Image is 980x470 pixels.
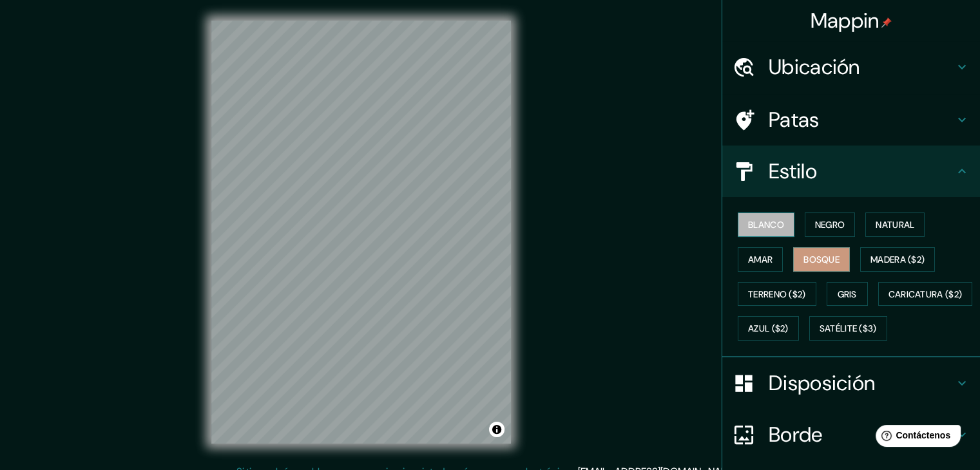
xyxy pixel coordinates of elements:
font: Blanco [748,219,784,230]
font: Ubicación [769,53,860,80]
div: Patas [722,94,980,146]
button: Amar [738,247,783,272]
font: Satélite ($3) [820,323,877,335]
font: Borde [769,421,823,448]
font: Patas [769,106,820,133]
font: Caricatura ($2) [889,288,963,300]
iframe: Lanzador de widgets de ayuda [865,420,966,456]
font: Natural [876,219,914,230]
button: Azul ($2) [738,316,799,341]
button: Blanco [738,212,794,237]
button: Negro [805,212,856,237]
div: Borde [722,409,980,460]
font: Bosque [803,254,840,265]
font: Amar [748,254,773,265]
font: Negro [815,219,845,230]
font: Disposición [769,370,875,397]
button: Gris [827,282,868,306]
div: Ubicación [722,41,980,93]
button: Bosque [793,247,850,272]
button: Activar o desactivar atribución [489,422,504,437]
font: Madera ($2) [870,254,925,265]
button: Satélite ($3) [809,316,887,341]
img: pin-icon.png [881,17,892,28]
font: Terreno ($2) [748,288,806,300]
font: Gris [838,288,857,300]
button: Terreno ($2) [738,282,816,306]
font: Mappin [811,7,879,34]
div: Estilo [722,146,980,197]
button: Natural [865,212,925,237]
font: Estilo [769,158,817,185]
div: Disposición [722,357,980,409]
button: Madera ($2) [860,247,935,272]
font: Azul ($2) [748,323,789,335]
button: Caricatura ($2) [878,282,973,306]
canvas: Mapa [211,21,511,444]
